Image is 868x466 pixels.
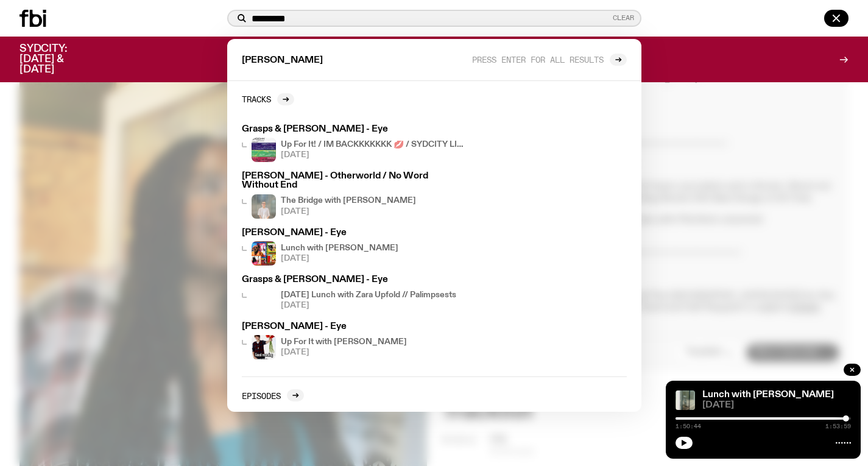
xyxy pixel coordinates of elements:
[242,389,304,401] a: Episodes
[281,208,416,216] span: [DATE]
[281,338,407,346] h4: Up For It with [PERSON_NAME]
[237,224,471,270] a: [PERSON_NAME] - EyeLunch with [PERSON_NAME][DATE]
[237,270,471,317] a: Grasps & [PERSON_NAME] - EyeTash Brobyn at their exhibition, Palimpsests at Goodspace Gallery [DA...
[825,423,851,429] span: 1:53:59
[472,54,627,66] a: Press enter for all results
[242,172,466,190] h3: [PERSON_NAME] - Otherworld / No Word Without End
[281,255,398,263] span: [DATE]
[242,125,466,134] h3: Grasps & [PERSON_NAME] - Eye
[281,151,466,159] span: [DATE]
[237,120,471,167] a: Grasps & [PERSON_NAME] - EyeUp For It! / IM BACKKKKKKK 💋 / SYDCITY LINEUP ANNC ![DATE]
[242,322,466,331] h3: [PERSON_NAME] - Eye
[237,317,471,364] a: [PERSON_NAME] - EyeUp For It with [PERSON_NAME][DATE]
[242,56,323,65] span: [PERSON_NAME]
[281,302,456,309] span: [DATE]
[242,275,466,284] h3: Grasps & [PERSON_NAME] - Eye
[242,228,466,238] h3: [PERSON_NAME] - Eye
[242,391,281,400] h2: Episodes
[281,197,416,205] h4: The Bridge with [PERSON_NAME]
[613,15,634,21] button: Clear
[281,348,407,356] span: [DATE]
[702,401,851,410] span: [DATE]
[281,141,466,149] h4: Up For It! / IM BACKKKKKKK 💋 / SYDCITY LINEUP ANNC !
[19,44,97,75] h3: SYDCITY: [DATE] & [DATE]
[676,423,701,429] span: 1:50:44
[242,94,271,104] h2: Tracks
[702,390,834,400] a: Lunch with [PERSON_NAME]
[252,288,276,312] img: Tash Brobyn at their exhibition, Palimpsests at Goodspace Gallery
[252,194,276,219] img: Mara stands in front of a frosted glass wall wearing a cream coloured t-shirt and black glasses. ...
[281,244,398,252] h4: Lunch with [PERSON_NAME]
[237,167,471,223] a: [PERSON_NAME] - Otherworld / No Word Without EndMara stands in front of a frosted glass wall wear...
[281,291,456,299] h4: [DATE] Lunch with Zara Upfold // Palimpsests
[472,55,604,64] span: Press enter for all results
[242,93,294,105] a: Tracks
